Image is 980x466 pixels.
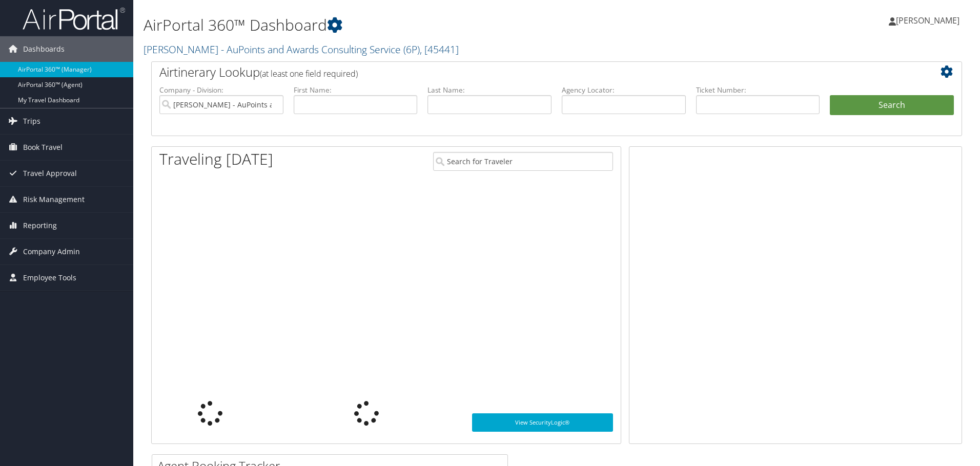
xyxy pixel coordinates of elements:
span: Trips [23,108,40,134]
label: Ticket Number: [696,85,820,95]
a: [PERSON_NAME] [889,5,970,36]
span: [PERSON_NAME] [896,15,959,26]
label: First Name: [294,85,418,95]
span: , [ 45441 ] [420,42,459,56]
a: View SecurityLogic® [472,413,613,432]
input: Search for Traveler [433,152,613,171]
label: Company - Division: [159,85,283,95]
span: Employee Tools [23,265,76,291]
span: (at least one field required) [260,68,358,79]
label: Last Name: [427,85,552,95]
h1: AirPortal 360™ Dashboard [144,14,695,36]
span: Risk Management [23,187,85,212]
a: [PERSON_NAME] - AuPoints and Awards Consulting Service [144,42,459,56]
span: Company Admin [23,239,80,264]
span: Dashboards [23,36,65,62]
label: Agency Locator: [562,85,686,95]
h1: Traveling [DATE] [159,148,273,170]
button: Search [830,95,954,116]
span: ( 6P ) [403,42,420,56]
img: airportal-logo.png [23,7,125,31]
h2: Airtinerary Lookup [159,63,886,81]
span: Reporting [23,213,57,238]
span: Book Travel [23,135,63,160]
span: Travel Approval [23,161,77,186]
